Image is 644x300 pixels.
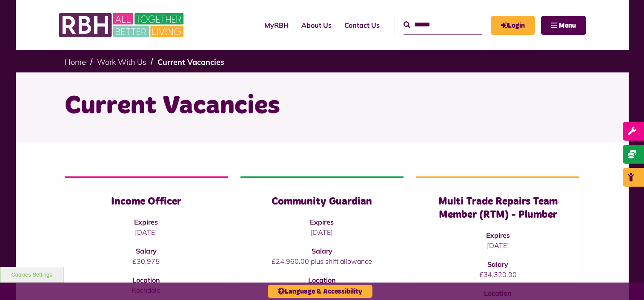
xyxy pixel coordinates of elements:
[338,14,386,37] a: Contact Us
[132,276,160,284] strong: Location
[541,16,586,35] button: Navigation
[268,285,372,298] button: Language & Accessibility
[58,9,186,42] img: RBH
[486,231,510,239] strong: Expires
[308,276,336,284] strong: Location
[258,195,386,208] h3: Community Guardian
[295,14,338,37] a: About Us
[312,247,332,255] strong: Salary
[97,57,146,67] a: Work With Us
[433,269,562,280] p: £34,320.00
[433,195,562,222] h3: Multi Trade Repairs Team Member (RTM) - Plumber
[258,14,295,37] a: MyRBH
[157,57,224,67] a: Current Vacancies
[310,218,334,226] strong: Expires
[82,256,211,266] p: £30,975
[487,260,508,268] strong: Salary
[65,57,86,67] a: Home
[491,16,535,35] a: MyRBH
[136,247,157,255] strong: Salary
[82,195,211,208] h3: Income Officer
[65,89,580,123] h1: Current Vacancies
[559,22,576,29] span: Menu
[258,256,386,266] p: £24,960.00 plus shift allowance
[134,218,158,226] strong: Expires
[258,227,386,237] p: [DATE]
[433,240,562,251] p: [DATE]
[82,227,211,237] p: [DATE]
[606,262,644,300] iframe: Netcall Web Assistant for live chat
